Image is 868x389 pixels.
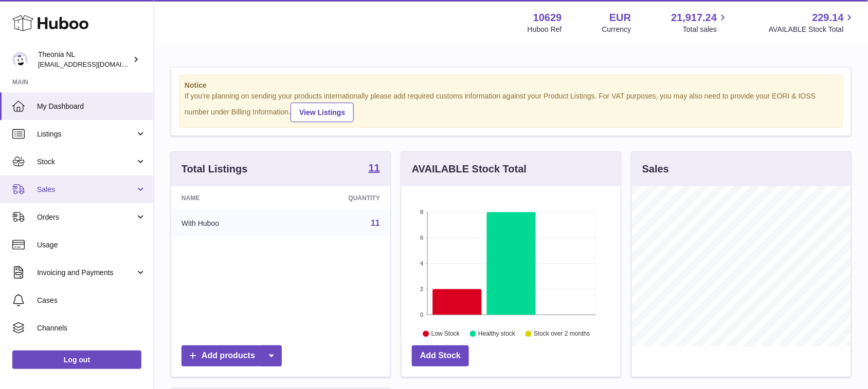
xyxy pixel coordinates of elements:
[534,330,590,337] text: Stock over 2 months
[37,323,146,333] span: Channels
[420,209,423,215] text: 8
[371,219,380,227] a: 11
[171,186,287,210] th: Name
[642,162,669,176] h3: Sales
[37,296,146,305] span: Cases
[185,91,838,122] div: If you're planning on sending your products internationally please add required customs informati...
[420,312,423,318] text: 0
[683,25,729,34] span: Total sales
[369,163,380,175] a: 11
[38,50,131,69] div: Theonia NL
[287,186,390,210] th: Quantity
[431,330,460,337] text: Low Stock
[12,52,28,67] img: info@wholesomegoods.eu
[291,103,354,122] a: View Listings
[37,268,135,278] span: Invoicing and Payments
[37,240,146,250] span: Usage
[478,330,516,337] text: Healthy stock
[528,25,562,34] div: Huboo Ref
[182,162,248,176] h3: Total Listings
[412,162,527,176] h3: AVAILABLE Stock Total
[812,11,844,25] span: 229.14
[37,212,135,222] span: Orders
[12,351,141,369] a: Log out
[37,157,135,167] span: Stock
[412,345,469,366] a: Add Stock
[369,163,380,173] strong: 11
[37,185,135,194] span: Sales
[37,129,135,139] span: Listings
[533,11,562,25] strong: 10629
[671,11,717,25] span: 21,917.24
[38,60,151,68] span: [EMAIL_ADDRESS][DOMAIN_NAME]
[671,11,729,34] a: 21,917.24 Total sales
[769,11,856,34] a: 229.14 AVAILABLE Stock Total
[420,286,423,292] text: 2
[420,235,423,241] text: 6
[171,210,287,237] td: With Huboo
[602,25,631,34] div: Currency
[182,345,282,366] a: Add products
[769,25,856,34] span: AVAILABLE Stock Total
[37,102,146,111] span: My Dashboard
[420,260,423,266] text: 4
[185,81,838,90] strong: Notice
[609,11,631,25] strong: EUR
